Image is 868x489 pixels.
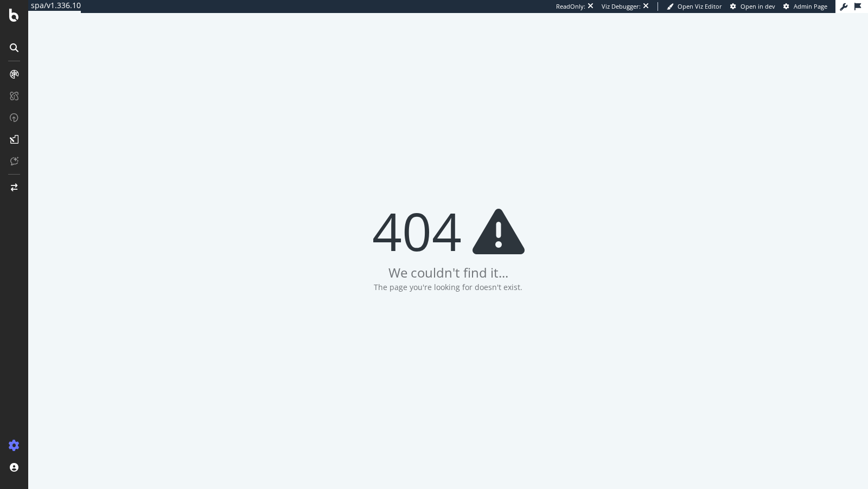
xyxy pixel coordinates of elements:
[372,204,525,258] div: 404
[602,2,641,11] div: Viz Debugger:
[794,2,827,10] span: Admin Page
[556,2,585,11] div: ReadOnly:
[374,282,522,293] div: The page you're looking for doesn't exist.
[783,2,827,11] a: Admin Page
[741,2,775,10] span: Open in dev
[388,263,508,282] div: We couldn't find it...
[730,2,775,11] a: Open in dev
[667,2,722,11] a: Open Viz Editor
[678,2,722,10] span: Open Viz Editor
